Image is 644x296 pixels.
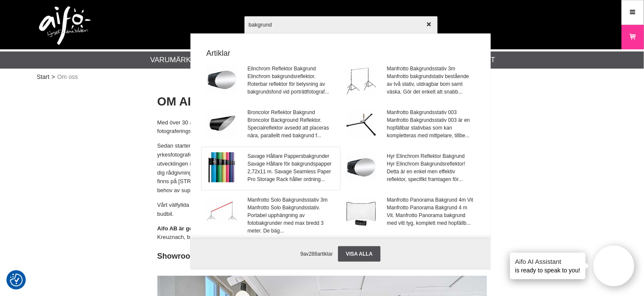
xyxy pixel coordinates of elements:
span: Manfrotto Bakgrundsstativ 003 [387,109,474,116]
span: Manfrotto Panorama Bakgrund 4m Vit [387,196,474,204]
a: Manfrotto Panorama Bakgrund 4m VitManfrotto Panorama Bakgrund 4 m Vit. Manfrotto Panorama bakgrun... [341,191,480,240]
span: Savage Hållare för bakgrundspapper 2,72x11 m. Savage Seamless Paper Pro Storage Rack håller ordni... [248,160,335,183]
img: la7623-panoramic-001.jpg [346,196,376,226]
span: Elinchrom Reflektor Bakgrund [248,65,335,72]
span: Manfrotto Panorama Bakgrund 4 m Vit. Manfrotto Panorama bakgrund med vitt tyg, komplett med hopfä... [387,204,474,227]
span: Manfrotto Bakgrundsstativ 3m [387,65,474,72]
span: Broncolor Background Reflektor. Specialreflektor avsedd att placeras nära, parallellt med bakgrun... [248,116,335,139]
img: la1108-backgroud-support-001.jpg [346,65,376,95]
img: sa-dbh-003.jpg [207,152,237,182]
a: Manfrotto Bakgrundsstativ 3mManfrotto bakgrundstativ bestående av två stativ, utdragbar bom samt ... [341,60,480,103]
a: Varumärken [150,54,201,66]
a: Broncolor Reflektor BakgrundBroncolor Background Reflektor. Specialreflektor avsedd att placeras ... [202,103,340,146]
span: av [303,251,309,257]
a: Manfrotto Bakgrundsstativ 003Manfrotto Bakgrundsstativ 003 är en hopfällbar stativbas som kan kom... [341,103,480,146]
span: Manfrotto bakgrundstativ bestående av två stativ, utdragbar bom samt väska. Gör det enkelt att sn... [387,72,474,96]
strong: Artiklar [201,48,480,59]
img: ma003-stand-01.jpg [346,109,376,139]
span: Hyr Elinchrom Bakgrundsreflektor! Detta är en enkel men effektiv reflektor, specifikt framtagen f... [387,160,474,183]
img: logo.png [39,6,91,45]
button: Samtyckesinställningar [10,272,23,288]
span: artiklar [317,251,333,257]
span: Manfrotto Solo Bakgrundsstativ. Portabel upphängning av fotobakgrunder med max bredd 3 meter. De ... [248,204,335,235]
img: la-1105-solo-bgrsupport-01.jpg [207,196,237,226]
img: elinchrom-26066.jpg [207,65,237,95]
a: Savage Hållare PappersbakgrunderSavage Hållare för bakgrundspapper 2,72x11 m. Savage Seamless Pap... [202,147,340,190]
a: Manfrotto Solo Bakgrundsstativ 3mManfrotto Solo Bakgrundsstativ. Portabel upphängning av fotobakg... [202,191,340,240]
img: elinchrom-26066.jpg [346,152,376,182]
span: Manfrotto Solo Bakgrundsstativ 3m [248,196,335,204]
span: Broncolor Reflektor Bakgrund [248,109,335,116]
span: Elinchrom bakgrundsreflektor. Roterbar reflektor för belysning av bakgrundsfond vid porträttfotog... [248,72,335,96]
img: br3311400-001.jpg [207,109,237,139]
span: 9 [300,251,303,257]
span: 288 [309,251,317,257]
img: Revisit consent button [10,274,23,287]
a: Hyr Elinchrom Reflektor BakgrundHyr Elinchrom Bakgrundsreflektor! Detta är en enkel men effektiv ... [341,147,480,190]
input: Sök produkter ... [245,9,438,39]
a: Elinchrom Reflektor BakgrundElinchrom bakgrundsreflektor. Roterbar reflektor för belysning av bak... [202,60,340,103]
span: Hyr Elinchrom Reflektor Bakgrund [387,152,474,160]
span: Manfrotto Bakgrundsstativ 003 är en hopfällbar stativbas som kan kompletteras med mittpelare, til... [387,116,474,139]
a: Visa alla [338,246,380,262]
span: Savage Hållare Pappersbakgrunder [248,152,335,160]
